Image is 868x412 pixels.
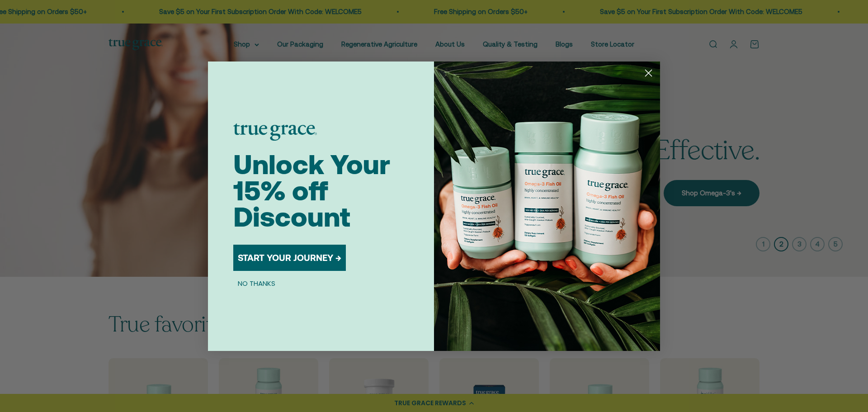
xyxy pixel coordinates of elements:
img: logo placeholder [233,123,317,141]
button: NO THANKS [233,278,280,289]
img: 098727d5-50f8-4f9b-9554-844bb8da1403.jpeg [434,62,660,351]
button: Close dialog [641,65,656,81]
span: Unlock Your 15% off Discount [233,149,390,232]
button: START YOUR JOURNEY → [233,245,346,271]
